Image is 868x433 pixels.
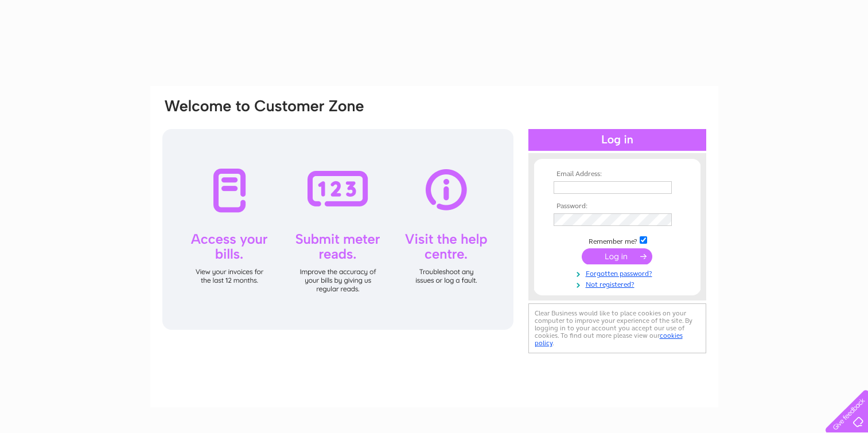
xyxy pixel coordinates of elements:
td: Remember me? [551,235,684,246]
div: Clear Business would like to place cookies on your computer to improve your experience of the sit... [528,303,706,353]
input: Submit [582,248,652,264]
a: cookies policy [535,331,683,347]
th: Password: [551,202,684,210]
a: Forgotten password? [554,267,684,278]
th: Email Address: [551,170,684,178]
a: Not registered? [554,278,684,289]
